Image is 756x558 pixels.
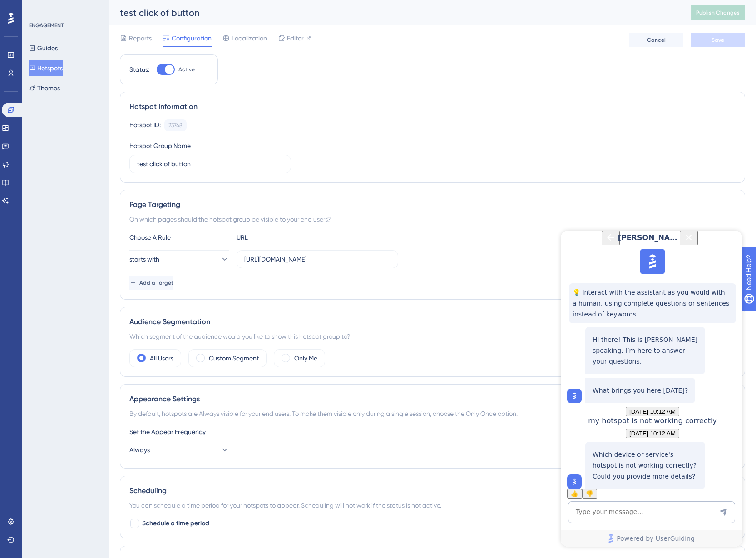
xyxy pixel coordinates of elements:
[691,33,745,47] button: Save
[172,33,212,44] span: Configuration
[168,122,183,129] div: 23748
[129,140,191,151] div: Hotspot Group Name
[137,159,283,169] input: Type your Hotspot Group Name here
[244,254,390,264] input: yourwebsite.com/path
[129,101,736,112] div: Hotspot Information
[129,119,161,131] div: Hotspot ID:
[129,444,150,455] span: Always
[129,394,736,405] div: Appearance Settings
[129,64,149,75] div: Status:
[129,441,229,459] button: Always
[561,231,742,547] iframe: UserGuiding AI Assistant
[129,331,736,342] div: Which segment of the audience would you like to show this hotspot group to?
[129,426,736,437] div: Set the Appear Frequency
[129,33,152,44] span: Reports
[139,279,173,286] span: Add a Target
[209,353,259,364] label: Custom Segment
[129,276,173,290] button: Add a Target
[129,254,159,265] span: starts with
[142,518,209,529] span: Schedule a time period
[232,33,267,44] span: Localization
[129,408,736,419] div: By default, hotspots are Always visible for your end users. To make them visible only during a si...
[129,250,229,268] button: starts with
[696,9,740,16] span: Publish Changes
[178,66,195,73] span: Active
[691,5,745,20] button: Publish Changes
[629,33,683,47] button: Cancel
[120,6,668,19] div: test click of button
[150,353,173,364] label: All Users
[287,33,304,44] span: Editor
[129,199,736,210] div: Page Targeting
[129,500,736,511] div: You can schedule a time period for your hotspots to appear. Scheduling will not work if the statu...
[129,214,736,225] div: On which pages should the hotspot group be visible to your end users?
[237,232,336,243] div: URL
[129,316,736,327] div: Audience Segmentation
[647,36,666,44] span: Cancel
[129,485,736,496] div: Scheduling
[21,2,57,13] span: Need Help?
[294,353,317,364] label: Only Me
[129,232,229,243] div: Choose A Rule
[712,36,724,44] span: Save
